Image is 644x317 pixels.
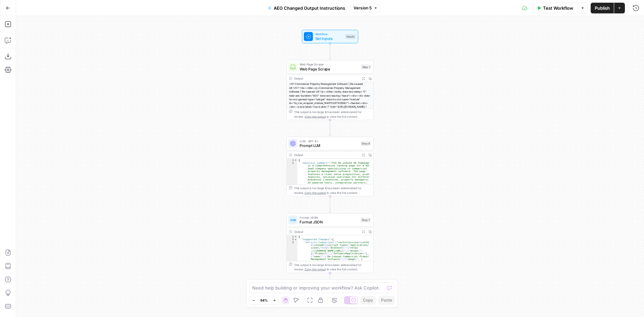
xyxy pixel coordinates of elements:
div: Output [294,76,358,81]
span: Paste [381,297,392,303]
div: Step 6 [361,141,371,146]
g: Edge from step_1 to step_6 [329,120,331,136]
span: Format JSON [300,215,358,220]
span: Publish [595,5,610,11]
div: Step 7 [361,217,371,222]
button: AEO Changed Output Instructions [264,3,349,13]
span: Version 5 [354,5,372,11]
button: Copy [360,296,376,305]
span: Web Page Scrape [300,62,359,66]
g: Edge from start to step_1 [329,43,331,60]
span: Copy [363,297,373,303]
g: Edge from step_6 to step_7 [329,196,331,213]
span: Toggle code folding, rows 1 through 4 [294,159,297,161]
div: This output is too large & has been abbreviated for review. to view the full content. [294,186,371,195]
div: Inputs [345,34,356,39]
span: Prompt LLM [300,143,358,148]
div: WorkflowSet InputsInputs [286,30,374,43]
div: Go Back [22,6,38,12]
div: Output [294,229,358,234]
span: 84% [260,298,268,303]
div: Web Page ScrapeWeb Page ScrapeStep 1Output<h1>Commercial Property Management Software | Re-Leased... [286,60,374,120]
span: Workflow [315,32,343,36]
button: Publish [591,3,614,13]
span: Format JSON [300,219,358,225]
div: LLM · GPT-4.1Prompt LLMStep 6Output{ "analysis_summary":"The Re-Leased UK homepage is a comprehen... [286,137,374,197]
span: Set Inputs [315,36,343,41]
div: This output is too large & has been abbreviated for review. to view the full content. [294,263,371,272]
button: Version 5 [351,4,381,12]
span: Copy the output [305,114,326,118]
span: Toggle code folding, rows 2 through 4 [294,238,297,241]
div: 2 [287,161,298,218]
span: Test Workflow [543,5,573,11]
span: Copy the output [305,191,326,194]
span: AEO Changed Output Instructions [274,5,345,11]
div: 2 [287,238,298,241]
div: This output is too large & has been abbreviated for review. to view the full content. [294,109,371,118]
div: Output [294,153,358,157]
span: Web Page Scrape [300,66,359,72]
button: Test Workflow [533,3,577,13]
div: Step 1 [361,64,371,69]
div: 1 [287,159,298,161]
button: Paste [378,296,395,305]
span: Toggle code folding, rows 1 through 5 [294,235,297,238]
span: LLM · GPT-4.1 [300,139,358,143]
div: 1 [287,235,298,238]
div: Format JSONFormat JSONStep 7Output{ "Suggested Changes":{ "Article Comparison":"<article><ins>\n<... [286,213,374,273]
span: Copy the output [305,268,326,271]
